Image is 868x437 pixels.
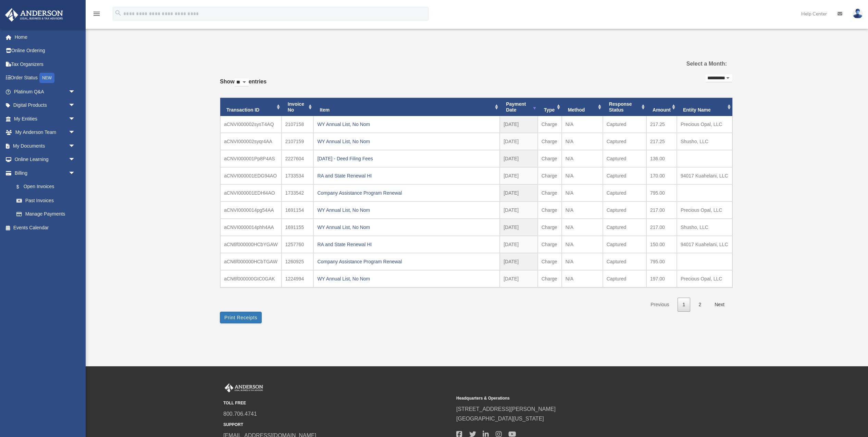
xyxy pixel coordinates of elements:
[317,137,496,146] div: WY Annual List, No Nom
[223,400,451,407] small: TOLL FREE
[677,167,732,184] td: 94017 Kuahelani, LLC
[538,253,562,270] td: Charge
[538,270,562,287] td: Charge
[603,133,646,150] td: Captured
[538,184,562,202] td: Charge
[677,236,732,253] td: 94017 Kuahelani, LLC
[92,10,101,18] i: menu
[562,219,603,236] td: N/A
[603,202,646,219] td: Captured
[317,222,496,232] div: WY Annual List, No Nom
[5,153,86,166] a: Online Learningarrow_drop_down
[562,98,603,116] th: Method: activate to sort column ascending
[282,133,314,150] td: 2107159
[646,98,677,116] th: Amount: activate to sort column ascending
[603,270,646,287] td: Captured
[603,116,646,133] td: Captured
[562,150,603,167] td: N/A
[538,150,562,167] td: Charge
[282,236,314,253] td: 1257760
[646,116,677,133] td: 217.25
[500,202,538,219] td: [DATE]
[646,202,677,219] td: 217.00
[538,116,562,133] td: Charge
[646,184,677,202] td: 795.00
[677,116,732,133] td: Precious Opal, LLC
[5,221,86,234] a: Events Calendar
[693,298,706,312] a: 2
[220,116,282,133] td: aCNVI000002sysT4AQ
[282,116,314,133] td: 2107158
[92,12,101,18] a: menu
[603,98,646,116] th: Response Status: activate to sort column ascending
[500,150,538,167] td: [DATE]
[677,270,732,287] td: Precious Opal, LLC
[456,416,544,422] a: [GEOGRAPHIC_DATA][US_STATE]
[220,202,282,219] td: aCNVI0000014pg54AA
[603,167,646,184] td: Captured
[677,219,732,236] td: Shusho, LLC
[646,236,677,253] td: 150.00
[5,126,86,139] a: My Anderson Teamarrow_drop_down
[5,30,86,44] a: Home
[20,183,24,191] span: $
[646,270,677,287] td: 197.00
[538,98,562,116] th: Type: activate to sort column ascending
[5,57,86,71] a: Tax Organizers
[678,298,691,312] a: 1
[500,219,538,236] td: [DATE]
[5,139,86,153] a: My Documentsarrow_drop_down
[5,166,86,180] a: Billingarrow_drop_down
[282,202,314,219] td: 1691154
[603,184,646,202] td: Captured
[646,167,677,184] td: 170.00
[317,274,496,284] div: WY Annual List, No Nom
[853,9,863,19] img: User Pic
[5,112,86,126] a: My Entitiesarrow_drop_down
[538,167,562,184] td: Charge
[282,167,314,184] td: 1733534
[646,133,677,150] td: 217.25
[603,150,646,167] td: Captured
[5,71,86,85] a: Order StatusNEW
[5,85,86,99] a: Platinum Q&Aarrow_drop_down
[317,257,496,266] div: Company Assistance Program Renewal
[652,59,727,69] label: Select a Month:
[500,133,538,150] td: [DATE]
[456,406,556,412] a: [STREET_ADDRESS][PERSON_NAME]
[677,202,732,219] td: Precious Opal, LLC
[562,202,603,219] td: N/A
[223,411,257,417] a: 800.706.4741
[69,99,82,113] span: arrow_drop_down
[603,236,646,253] td: Captured
[69,112,82,126] span: arrow_drop_down
[538,133,562,150] td: Charge
[500,167,538,184] td: [DATE]
[223,383,264,392] img: Anderson Advisors Platinum Portal
[456,395,684,402] small: Headquarters & Operations
[709,298,730,312] a: Next
[114,9,122,17] i: search
[317,171,496,181] div: RA and State Renewal HI
[220,236,282,253] td: aCN6f000000HCbYGAW
[317,188,496,198] div: Company Assistance Program Renewal
[603,219,646,236] td: Captured
[282,219,314,236] td: 1691155
[10,194,82,207] a: Past Invoices
[313,98,500,116] th: Item: activate to sort column ascending
[538,236,562,253] td: Charge
[220,98,282,116] th: Transaction ID: activate to sort column ascending
[220,150,282,167] td: aCNVI000001Pp8P4AS
[69,153,82,167] span: arrow_drop_down
[3,8,65,22] img: Anderson Advisors Platinum Portal
[500,270,538,287] td: [DATE]
[223,421,451,428] small: SUPPORT
[317,205,496,215] div: WY Annual List, No Nom
[10,180,86,194] a: $Open Invoices
[220,133,282,150] td: aCNVI000002syqr4AA
[5,44,86,58] a: Online Ordering
[500,253,538,270] td: [DATE]
[645,298,674,312] a: Previous
[220,77,266,93] label: Show entries
[562,184,603,202] td: N/A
